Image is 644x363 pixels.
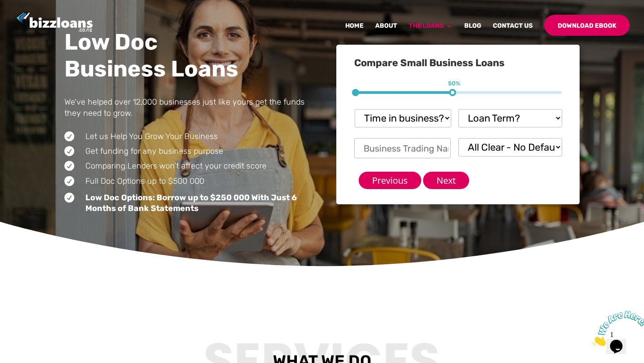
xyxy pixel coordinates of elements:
[64,176,74,186] span: 
[64,58,308,84] h1: Business Loans
[544,15,630,36] a: Download Ebook
[64,146,74,156] span: 
[15,11,93,33] img: Bizzloans New Zealand
[375,23,397,44] a: About
[85,176,204,186] span: Full Doc Options up to $500 000
[64,131,74,141] span: 
[423,172,469,189] input: Next
[4,4,59,39] img: Chat attention grabber
[85,193,297,213] span: Low Doc Options: Borrow up to $250 000 With Just 6 Months of Bank Statements
[589,307,644,350] iframe: chat widget
[354,138,451,158] input: Business Trading Name
[85,131,218,141] span: Let us Help You Grow Your Business
[4,4,7,11] span: 1
[64,97,308,123] h4: We’ve helped over 12,000 businesses just like yours get the funds they need to grow.
[448,80,460,87] span: 50%
[85,161,267,171] span: Comparing Lenders won’t affect your credit score
[493,23,533,44] a: Contact Us
[354,58,562,72] h3: Compare Small Business Loans
[64,193,74,203] span: 
[409,23,453,44] a: The Loans
[85,146,223,156] span: Get funding for any business purpose
[345,23,364,44] a: Home
[464,23,481,44] a: Blog
[64,161,74,171] span: 
[359,172,421,189] input: Previous
[64,31,308,58] h1: Low Doc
